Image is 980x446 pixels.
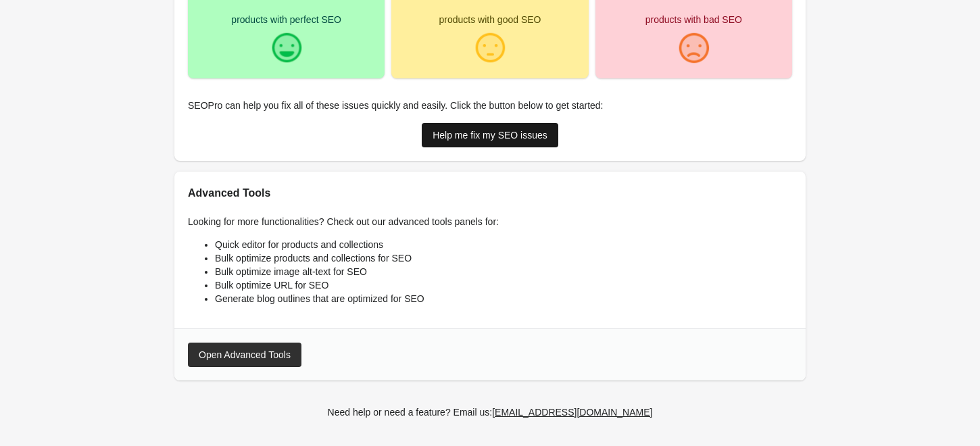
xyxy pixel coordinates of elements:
a: [EMAIL_ADDRESS][DOMAIN_NAME] [487,400,658,424]
div: products with perfect SEO [231,15,341,24]
div: Help me fix my SEO issues [433,130,547,141]
div: products with good SEO [439,15,541,24]
li: Bulk optimize URL for SEO [215,278,792,292]
li: Quick editor for products and collections [215,238,792,251]
div: Open Advanced Tools [199,349,291,360]
div: Looking for more functionalities? Check out our advanced tools panels for: [174,201,806,328]
p: SEOPro can help you fix all of these issues quickly and easily. Click the button below to get sta... [188,99,792,112]
button: Open Advanced Tools [188,343,301,367]
li: Bulk optimize image alt-text for SEO [215,265,792,278]
div: products with bad SEO [645,15,742,24]
div: Need help or need a feature? Email us: [328,405,653,420]
a: Help me fix my SEO issues [422,123,558,147]
li: Bulk optimize products and collections for SEO [215,251,792,265]
li: Generate blog outlines that are optimized for SEO [215,292,792,305]
div: [EMAIL_ADDRESS][DOMAIN_NAME] [492,407,652,418]
h2: Advanced Tools [188,185,792,201]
